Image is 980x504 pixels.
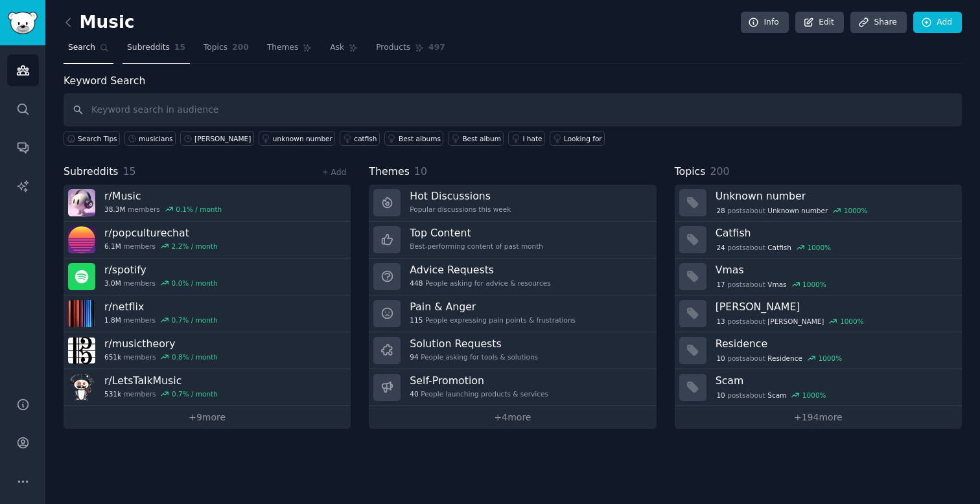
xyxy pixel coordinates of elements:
[172,242,218,251] div: 2.2 % / month
[104,337,218,350] h3: r/ musictheory
[410,263,550,277] h3: Advice Requests
[64,258,351,295] a: r/spotify3.0Mmembers0.0% / month
[716,205,869,216] div: post s about
[767,243,791,252] span: Catfish
[716,337,953,350] h3: Residence
[64,369,351,406] a: r/LetsTalkMusic531kmembers0.7% / month
[104,279,218,288] div: members
[716,206,725,215] span: 28
[124,131,176,146] a: musicians
[716,279,828,290] div: post s about
[172,389,218,398] div: 0.7 % / month
[675,222,962,258] a: Catfish24postsaboutCatfish1000%
[522,134,542,143] div: I hate
[850,12,906,34] a: Share
[199,38,253,64] a: Topics200
[410,389,548,398] div: People launching products & services
[104,389,218,398] div: members
[369,332,656,369] a: Solution Requests94People asking for tools & solutions
[410,300,576,314] h3: Pain & Anger
[64,222,351,258] a: r/popculturechat6.1Mmembers2.2% / month
[68,189,95,216] img: Music
[369,295,656,332] a: Pain & Anger115People expressing pain points & frustrations
[675,332,962,369] a: Residence10postsaboutResidence1000%
[64,12,135,33] h2: Music
[369,258,656,295] a: Advice Requests448People asking for advice & resources
[204,42,227,54] span: Topics
[564,134,602,143] div: Looking for
[232,42,249,54] span: 200
[139,134,173,143] div: musicians
[716,300,953,314] h3: [PERSON_NAME]
[354,134,377,143] div: catfish
[176,205,222,214] div: 0.1 % / month
[716,263,953,277] h3: Vmas
[807,243,831,252] div: 1000 %
[104,374,218,387] h3: r/ LetsTalkMusic
[675,164,706,180] span: Topics
[64,131,120,146] button: Search Tips
[104,389,121,398] span: 531k
[716,374,953,387] h3: Scam
[104,352,218,361] div: members
[767,317,824,326] span: [PERSON_NAME]
[384,131,443,146] a: Best albums
[104,263,218,277] h3: r/ spotify
[399,134,441,143] div: Best albums
[716,352,843,364] div: post s about
[68,42,95,54] span: Search
[104,315,218,325] div: members
[267,42,299,54] span: Themes
[64,38,113,64] a: Search
[172,279,218,288] div: 0.0 % / month
[104,300,218,314] h3: r/ netflix
[340,131,380,146] a: catfish
[767,280,786,289] span: Vmas
[414,165,427,178] span: 10
[741,12,789,34] a: Info
[410,279,423,288] span: 448
[508,131,545,146] a: I hate
[104,242,121,251] span: 6.1M
[127,42,170,54] span: Subreddits
[448,131,504,146] a: Best album
[802,280,826,289] div: 1000 %
[716,189,953,203] h3: Unknown number
[840,317,864,326] div: 1000 %
[675,185,962,222] a: Unknown number28postsaboutUnknown number1000%
[321,168,346,177] a: + Add
[104,242,218,251] div: members
[410,189,511,203] h3: Hot Discussions
[716,315,865,327] div: post s about
[767,354,802,363] span: Residence
[410,352,418,361] span: 94
[172,315,218,325] div: 0.7 % / month
[104,205,222,214] div: members
[710,165,729,178] span: 200
[122,38,190,64] a: Subreddits15
[68,226,95,253] img: popculturechat
[369,406,656,429] a: +4more
[818,354,842,363] div: 1000 %
[410,205,511,214] div: Popular discussions this week
[410,226,543,240] h3: Top Content
[104,205,125,214] span: 38.3M
[104,315,121,325] span: 1.8M
[410,279,550,288] div: People asking for advice & resources
[428,42,445,54] span: 497
[675,369,962,406] a: Scam10postsaboutScam1000%
[675,295,962,332] a: [PERSON_NAME]13postsabout[PERSON_NAME]1000%
[68,337,95,364] img: musictheory
[716,242,832,253] div: post s about
[716,226,953,240] h3: Catfish
[123,165,136,178] span: 15
[104,226,218,240] h3: r/ popculturechat
[376,42,410,54] span: Products
[410,315,423,325] span: 115
[410,352,538,361] div: People asking for tools & solutions
[462,134,501,143] div: Best album
[371,38,449,64] a: Products497
[104,189,222,203] h3: r/ Music
[410,374,548,387] h3: Self-Promotion
[716,280,725,289] span: 17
